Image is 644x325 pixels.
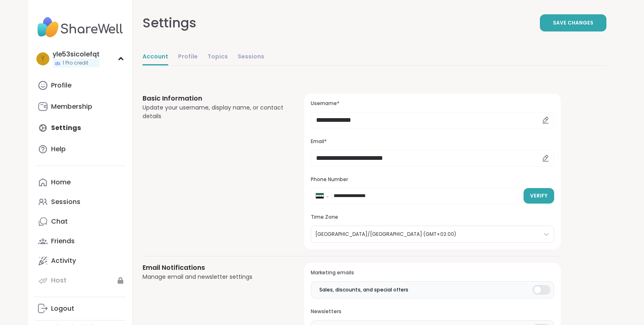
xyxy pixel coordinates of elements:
h3: Username* [311,100,554,107]
div: Sessions [51,197,80,206]
h3: Email Notifications [143,263,285,273]
h3: Time Zone [311,214,554,221]
a: Logout [35,299,126,318]
a: Activity [35,251,126,271]
h3: Phone Number [311,176,554,183]
div: Home [51,178,71,187]
a: Profile [35,76,126,95]
span: 1 Pro credit [62,60,88,67]
h3: Marketing emails [311,269,554,276]
div: Activity [51,256,76,265]
span: Save Changes [553,19,593,27]
span: Verify [530,192,548,199]
a: Host [35,271,126,290]
div: Profile [51,81,71,90]
div: yle53sicolefqt [53,50,100,59]
a: Sessions [35,192,126,212]
h3: Email* [311,138,554,145]
h3: Newsletters [311,308,554,315]
a: Sessions [238,49,264,65]
a: Account [143,49,168,65]
div: Membership [51,102,92,111]
div: Chat [51,217,68,226]
span: Sales, discounts, and special offers [319,286,408,294]
button: Verify [524,188,554,204]
div: Friends [51,237,75,246]
span: y [41,54,45,64]
a: Help [35,139,126,159]
a: Topics [207,49,228,65]
button: Save Changes [540,14,606,31]
a: Friends [35,231,126,251]
img: ShareWell Nav Logo [35,13,126,42]
div: Update your username, display name, or contact details [143,103,285,121]
div: Logout [51,304,74,313]
h3: Basic Information [143,94,285,103]
a: Membership [35,97,126,117]
div: Host [51,276,67,285]
div: Manage email and newsletter settings [143,273,285,281]
a: Profile [178,49,198,65]
a: Home [35,173,126,192]
a: Chat [35,212,126,231]
div: Help [51,145,66,154]
div: Settings [143,13,196,33]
